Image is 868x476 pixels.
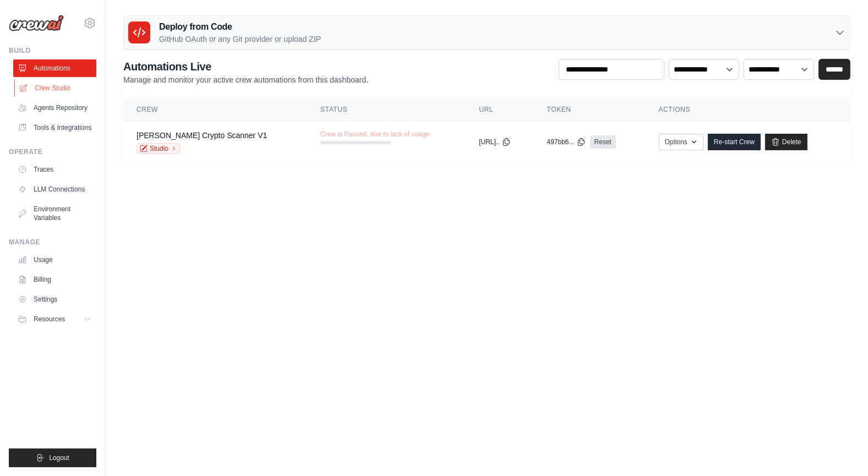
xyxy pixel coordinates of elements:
a: Usage [13,251,96,269]
th: Actions [646,99,850,121]
p: GitHub OAuth or any Git provider or upload ZIP [159,34,321,45]
a: Studio [137,143,181,154]
a: Reset [590,135,616,149]
a: Re-start Crew [708,134,761,150]
span: Resources [34,315,65,324]
a: LLM Connections [13,180,96,198]
button: 497bb6... [547,138,586,146]
button: Resources [13,310,96,328]
img: Logo [9,15,64,31]
a: [PERSON_NAME] Crypto Scanner V1 [137,131,267,140]
div: Build [9,46,96,55]
div: Operate [9,147,96,156]
a: Crew Studio [14,79,97,97]
a: Settings [13,291,96,308]
a: Environment Variables [13,200,96,227]
a: Traces [13,161,96,178]
button: Options [659,134,703,150]
th: Token [534,99,646,121]
h3: Deploy from Code [159,20,321,34]
th: Crew [123,99,307,121]
th: Status [307,99,466,121]
a: Tools & Integrations [13,119,96,136]
a: Delete [765,134,807,150]
a: Agents Repository [13,99,96,117]
th: URL [466,99,533,121]
iframe: Chat Widget [813,423,868,476]
a: Billing [13,271,96,288]
span: Crew is Paused, due to lack of usage [320,130,429,139]
p: Manage and monitor your active crew automations from this dashboard. [123,74,368,85]
a: Automations [13,59,96,77]
div: Manage [9,238,96,247]
span: Logout [49,453,69,462]
h2: Automations Live [123,59,368,74]
button: Logout [9,448,96,467]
